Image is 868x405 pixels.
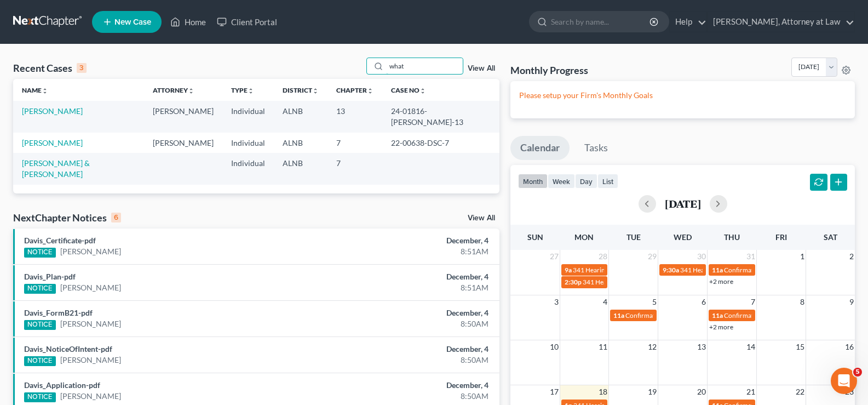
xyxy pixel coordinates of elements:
span: 17 [549,385,560,398]
div: December, 4 [341,271,488,282]
button: day [575,174,597,189]
span: 4 [602,295,608,309]
span: 11 [597,340,608,353]
a: Districtunfold_more [283,86,319,94]
span: 341 Hearing for [PERSON_NAME], English [573,266,694,274]
a: +2 more [709,323,733,331]
td: Individual [222,101,274,132]
span: 1 [799,250,806,263]
span: 8 [799,295,806,309]
div: December, 4 [341,307,488,318]
span: 6 [700,295,707,309]
td: [PERSON_NAME] [144,101,222,132]
input: Search by name... [386,58,463,74]
span: 15 [795,340,806,353]
span: 341 Hearing for [PERSON_NAME] [680,266,778,274]
span: 30 [696,250,707,263]
span: 22 [795,385,806,398]
td: Individual [222,153,274,184]
a: Home [165,12,211,32]
a: View All [468,214,495,222]
i: unfold_more [188,88,194,94]
a: Client Portal [211,12,283,32]
h2: [DATE] [665,198,701,209]
div: December, 4 [341,380,488,391]
span: 9a [565,266,572,274]
a: Chapterunfold_more [336,86,373,94]
a: [PERSON_NAME], Attorney at Law [708,12,854,32]
span: Thu [724,232,740,242]
div: NextChapter Notices [13,211,121,224]
a: Davis_Application-pdf [24,380,100,390]
a: Case Nounfold_more [391,86,426,94]
span: 31 [745,250,756,263]
div: NOTICE [24,284,56,294]
span: 12 [647,340,658,353]
div: 8:50AM [341,391,488,402]
div: 8:51AM [341,282,488,293]
a: +2 more [709,277,733,286]
a: Attorneyunfold_more [153,86,194,94]
span: 7 [750,295,756,309]
a: Typeunfold_more [231,86,254,94]
span: 13 [696,340,707,353]
button: month [518,174,548,189]
span: New Case [114,18,151,26]
td: 7 [327,133,382,153]
div: NOTICE [24,392,56,402]
input: Search by name... [551,12,651,32]
span: 3 [553,295,560,309]
span: Sat [824,232,837,242]
span: 5 [853,368,862,377]
span: 2 [848,250,855,263]
a: Calendar [510,136,570,160]
span: 341 Hearing for [PERSON_NAME] & [PERSON_NAME] [583,278,739,286]
a: [PERSON_NAME] [60,318,121,329]
a: Davis_NoticeOfIntent-pdf [24,344,112,353]
span: Confirmation Date for [PERSON_NAME] [724,311,840,320]
a: Davis_FormB21-pdf [24,308,93,317]
div: 8:50AM [341,318,488,329]
div: 8:51AM [341,246,488,257]
span: 14 [745,340,756,353]
span: 21 [745,385,756,398]
div: 6 [111,213,121,223]
span: 18 [597,385,608,398]
span: Confirmation Date for [PERSON_NAME] [724,266,840,274]
span: 27 [549,250,560,263]
div: 3 [77,63,87,73]
span: 16 [844,340,855,353]
span: 9 [848,295,855,309]
td: ALNB [274,133,327,153]
td: Individual [222,133,274,153]
div: NOTICE [24,248,56,258]
div: December, 4 [341,235,488,246]
span: Sun [527,232,543,242]
a: Davis_Plan-pdf [24,272,76,281]
a: Tasks [574,136,618,160]
span: Confirmation Date for [PERSON_NAME] & [PERSON_NAME] [625,311,800,320]
td: 22-00638-DSC-7 [382,133,499,153]
a: [PERSON_NAME] [22,138,83,147]
div: Recent Cases [13,61,87,75]
span: Fri [775,232,787,242]
div: NOTICE [24,320,56,330]
span: Wed [674,232,692,242]
td: [PERSON_NAME] [144,133,222,153]
a: Help [670,12,706,32]
i: unfold_more [248,88,254,94]
a: [PERSON_NAME] [22,106,83,116]
div: December, 4 [341,344,488,355]
td: 13 [327,101,382,132]
div: 8:50AM [341,355,488,366]
span: 11a [712,311,723,320]
span: 28 [597,250,608,263]
a: [PERSON_NAME] [60,246,121,257]
h3: Monthly Progress [510,64,588,77]
a: [PERSON_NAME] [60,391,121,402]
button: list [597,174,618,189]
td: ALNB [274,153,327,184]
button: week [548,174,575,189]
i: unfold_more [312,88,319,94]
span: 11a [613,311,624,320]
